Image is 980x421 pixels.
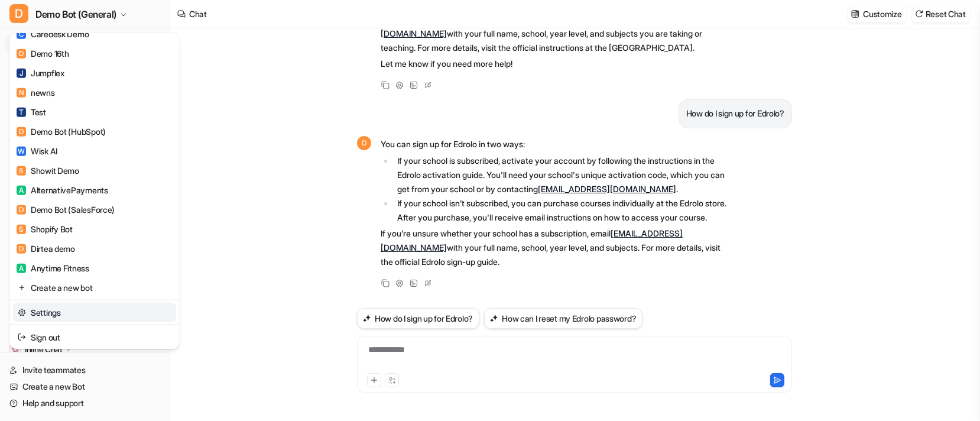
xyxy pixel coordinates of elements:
span: A [17,186,26,195]
span: D [17,127,26,137]
div: Caredesk Demo [17,28,89,40]
div: DDemo Bot (General) [9,33,180,349]
a: Create a new bot [13,278,176,297]
div: Demo Bot (HubSpot) [17,125,106,138]
div: Wisk AI [17,145,57,157]
a: Sign out [13,328,176,347]
span: D [9,4,28,23]
span: A [17,264,26,273]
div: Demo Bot (SalesForce) [17,203,115,216]
div: Showit Demo [17,164,79,177]
span: J [17,69,26,78]
span: Demo Bot (General) [35,6,116,22]
span: S [17,225,26,234]
span: D [17,49,26,59]
div: Test [17,106,46,118]
span: D [17,205,26,215]
img: reset [18,281,26,294]
div: AlternativePayments [17,184,108,196]
span: S [17,166,26,176]
a: Settings [13,303,176,322]
div: Shopify Bot [17,223,73,235]
div: Jumpflex [17,67,64,79]
img: reset [18,306,26,319]
div: Anytime Fitness [17,262,89,274]
span: D [17,244,26,254]
span: T [17,108,26,117]
span: C [17,30,26,39]
div: Demo 16th [17,47,69,60]
div: Dirtea demo [17,242,75,255]
span: N [17,88,26,98]
img: reset [18,331,26,344]
span: W [17,147,26,156]
div: newns [17,86,55,99]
